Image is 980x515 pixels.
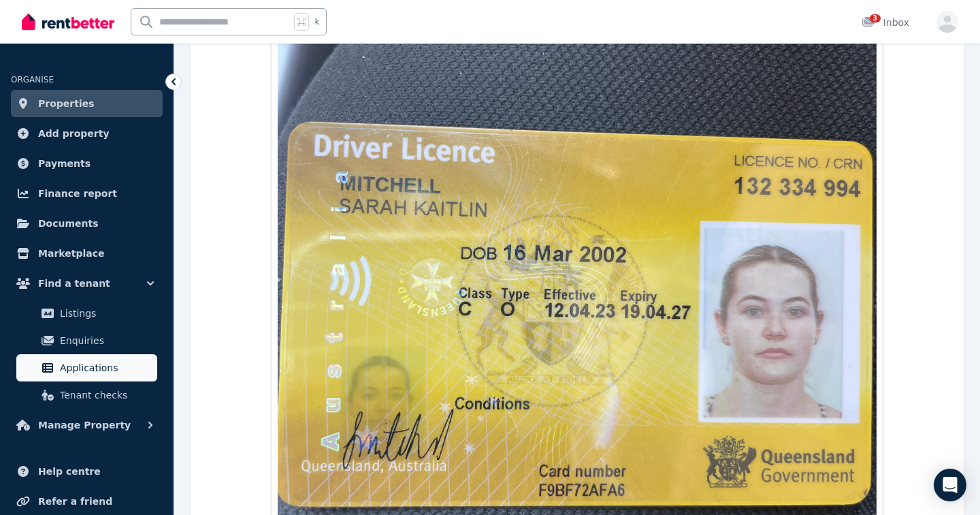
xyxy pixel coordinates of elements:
span: Payments [38,155,91,172]
span: Find a tenant [38,275,110,292]
span: Applications [60,360,152,376]
a: Refer a friend [11,488,163,515]
button: Manage Property [11,411,163,439]
span: Manage Property [38,417,131,433]
span: Marketplace [38,245,104,262]
img: RentBetter [22,12,114,32]
a: Applications [16,354,157,381]
a: Help centre [11,458,163,485]
div: Inbox [862,16,909,29]
span: Add property [38,125,110,142]
span: 3 [870,14,881,22]
a: Documents [11,210,163,237]
span: k [314,16,319,27]
span: Enquiries [60,332,152,349]
a: Marketplace [11,240,163,267]
span: Listings [60,305,152,322]
button: Find a tenant [11,270,163,297]
a: Properties [11,90,163,117]
span: Tenant checks [60,387,152,403]
span: Finance report [38,185,117,202]
a: Listings [16,300,157,327]
a: Add property [11,120,163,147]
a: Tenant checks [16,381,157,409]
a: Payments [11,150,163,177]
div: Open Intercom Messenger [934,469,966,501]
span: Documents [38,215,99,232]
span: Properties [38,95,95,112]
a: Finance report [11,180,163,207]
a: Enquiries [16,327,157,354]
span: Refer a friend [38,493,112,510]
span: ORGANISE [11,75,54,84]
span: Help centre [38,463,101,480]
